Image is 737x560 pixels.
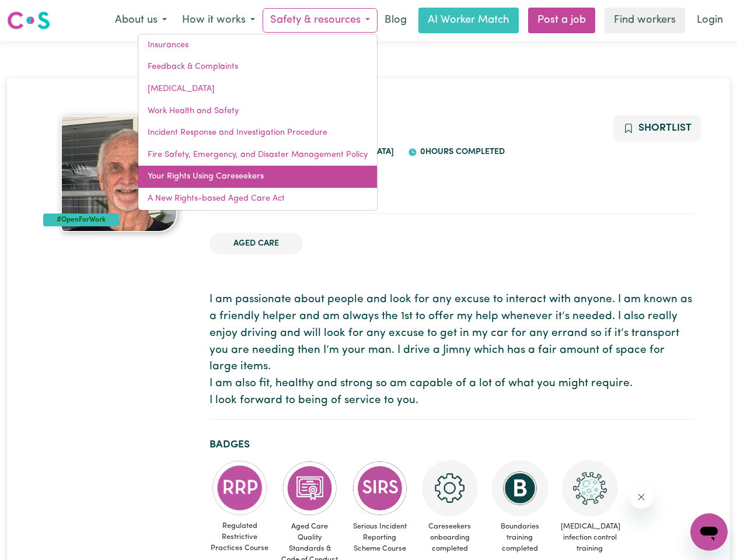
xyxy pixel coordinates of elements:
a: Post a job [528,8,595,33]
img: CS Academy: Serious Incident Reporting Scheme course completed [352,460,408,516]
span: Regulated Restrictive Practices Course [209,516,270,559]
a: AI Worker Match [418,8,519,33]
p: I am passionate about people and look for any excuse to interact with anyone. I am known as a fri... [209,292,694,409]
a: Your Rights Using Careseekers [138,166,377,188]
img: CS Academy: COVID-19 Infection Control Training course completed [562,460,618,516]
span: [MEDICAL_DATA] infection control training [560,516,620,559]
span: Careseekers onboarding completed [420,516,480,559]
img: CS Academy: Aged Care Quality Standards & Code of Conduct course completed [282,460,338,516]
button: Safety & resources [263,8,378,33]
span: 0 hours completed [417,148,505,156]
a: A New Rights-based Aged Care Act [138,188,377,210]
a: Blog [378,8,414,33]
a: Insurances [138,34,377,57]
img: CS Academy: Regulated Restrictive Practices course completed [212,460,268,516]
span: Boundaries training completed [490,516,550,559]
img: CS Academy: Careseekers Onboarding course completed [422,460,478,516]
a: Kenneth's profile picture'#OpenForWork [43,116,195,232]
button: About us [107,8,174,33]
a: Feedback & Complaints [138,56,377,78]
h2: Badges [209,439,694,451]
a: Login [690,8,730,33]
span: Serious Incident Reporting Scheme Course [350,516,410,559]
li: Aged Care [209,233,303,255]
span: Need any help? [7,8,71,17]
img: Kenneth [61,116,177,232]
a: [MEDICAL_DATA] [138,78,377,100]
a: Careseekers logo [7,7,50,34]
div: Safety & resources [138,34,378,211]
button: Add to shortlist [613,116,701,141]
iframe: Button to launch messaging window [690,513,728,551]
a: Work Health and Safety [138,100,377,123]
div: #OpenForWork [43,213,120,226]
a: Fire Safety, Emergency, and Disaster Management Policy [138,144,377,166]
button: How it works [174,8,263,33]
span: Shortlist [638,123,691,133]
img: Careseekers logo [7,10,50,31]
iframe: Close message [630,485,653,509]
a: Find workers [605,8,685,33]
img: CS Academy: Boundaries in care and support work course completed [492,460,548,516]
a: Incident Response and Investigation Procedure [138,122,377,144]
